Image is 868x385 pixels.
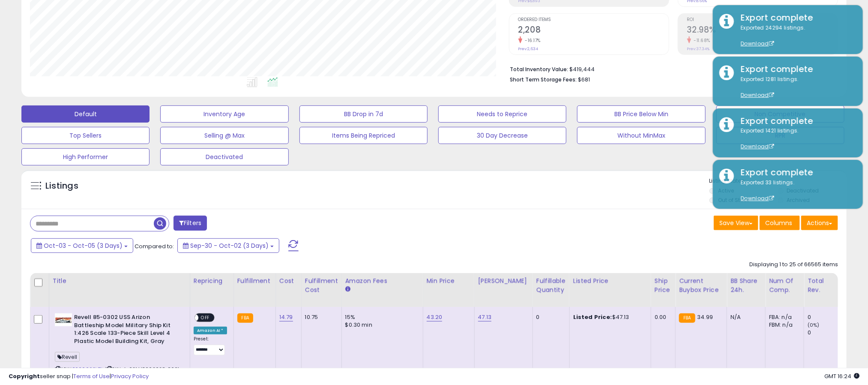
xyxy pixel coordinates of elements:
[190,241,269,250] span: Sep-30 - Oct-02 (3 Days)
[510,76,577,83] b: Short Term Storage Fees:
[741,40,774,47] a: Download
[55,352,80,362] span: Revell
[31,238,133,253] button: Oct-03 - Oct-05 (3 Days)
[741,91,774,99] a: Download
[760,216,800,230] button: Columns
[21,127,150,144] button: Top Sellers
[765,219,792,227] span: Columns
[573,313,644,321] div: $47.13
[518,46,539,51] small: Prev: 2,634
[9,373,149,381] div: seller snap | |
[655,313,669,321] div: 0.00
[160,127,288,144] button: Selling @ Max
[741,195,774,202] a: Download
[305,313,335,321] div: 10.75
[536,313,563,321] div: 0
[305,277,338,295] div: Fulfillment Cost
[691,37,711,44] small: -11.68%
[478,313,492,322] a: 47.13
[734,166,856,179] div: Export complete
[808,277,839,295] div: Total Rev.
[237,313,253,323] small: FBA
[734,115,856,127] div: Export complete
[198,314,212,322] span: OFF
[769,277,800,295] div: Num of Comp.
[478,277,529,286] div: [PERSON_NAME]
[824,372,859,380] span: 2025-10-6 16:24 GMT
[577,105,705,123] button: BB Price Below Min
[679,277,723,295] div: Current Buybox Price
[510,66,569,73] b: Total Inventory Value:
[135,242,174,250] span: Compared to:
[21,105,150,123] button: Default
[55,313,72,326] img: 51+0Q28HJkL._SL40_.jpg
[111,372,149,380] a: Privacy Policy
[741,143,774,150] a: Download
[808,322,820,328] small: (0%)
[194,327,227,334] div: Amazon AI *
[194,277,230,286] div: Repricing
[734,24,856,48] div: Exported 24294 listings.
[518,18,669,22] span: Ordered Items
[160,148,288,165] button: Deactivated
[808,329,842,337] div: 0
[734,75,856,99] div: Exported 1281 listings.
[749,261,838,269] div: Displaying 1 to 25 of 66565 items
[194,336,227,355] div: Preset:
[709,177,847,185] p: Listing States:
[573,313,612,321] b: Listed Price:
[697,313,713,321] span: 34.99
[279,313,293,322] a: 14.79
[427,277,471,286] div: Min Price
[734,179,856,203] div: Exported 33 listings.
[160,105,288,123] button: Inventory Age
[734,12,856,24] div: Export complete
[801,216,838,230] button: Actions
[536,277,566,295] div: Fulfillable Quantity
[573,277,647,286] div: Listed Price
[55,366,182,379] span: | SKU: A-031445003028-P001-4774
[72,366,104,373] a: B000063V7L
[427,313,443,322] a: 43.20
[687,25,838,36] h2: 32.98%
[9,372,40,380] strong: Copyright
[237,277,272,286] div: Fulfillment
[808,313,842,321] div: 0
[279,277,298,286] div: Cost
[734,127,856,151] div: Exported 1421 listings.
[679,313,695,323] small: FBA
[345,286,350,293] small: Amazon Fees.
[655,277,672,295] div: Ship Price
[687,18,838,22] span: ROI
[518,25,669,36] h2: 2,208
[299,105,428,123] button: BB Drop in 7d
[577,127,705,144] button: Without MinMax
[45,180,78,192] h5: Listings
[73,372,110,380] a: Terms of Use
[345,277,419,286] div: Amazon Fees
[730,313,759,321] div: N/A
[730,277,762,295] div: BB Share 24h.
[687,46,710,51] small: Prev: 37.34%
[174,216,207,231] button: Filters
[769,313,797,321] div: FBA: n/a
[510,63,832,74] li: $419,444
[578,75,590,84] span: $681
[44,241,123,250] span: Oct-03 - Oct-05 (3 Days)
[345,321,416,329] div: $0.30 min
[177,238,279,253] button: Sep-30 - Oct-02 (3 Days)
[345,313,416,321] div: 15%
[438,127,566,144] button: 30 Day Decrease
[438,105,566,123] button: Needs to Reprice
[21,148,150,165] button: High Performer
[714,216,758,230] button: Save View
[522,37,541,44] small: -16.17%
[299,127,428,144] button: Items Being Repriced
[53,277,186,286] div: Title
[734,63,856,75] div: Export complete
[769,321,797,329] div: FBM: n/a
[74,313,178,347] b: Revell 85-0302 USS Arizon Battleship Model Military Ship Kit 1:426 Scale 133-Piece Skill Level 4 ...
